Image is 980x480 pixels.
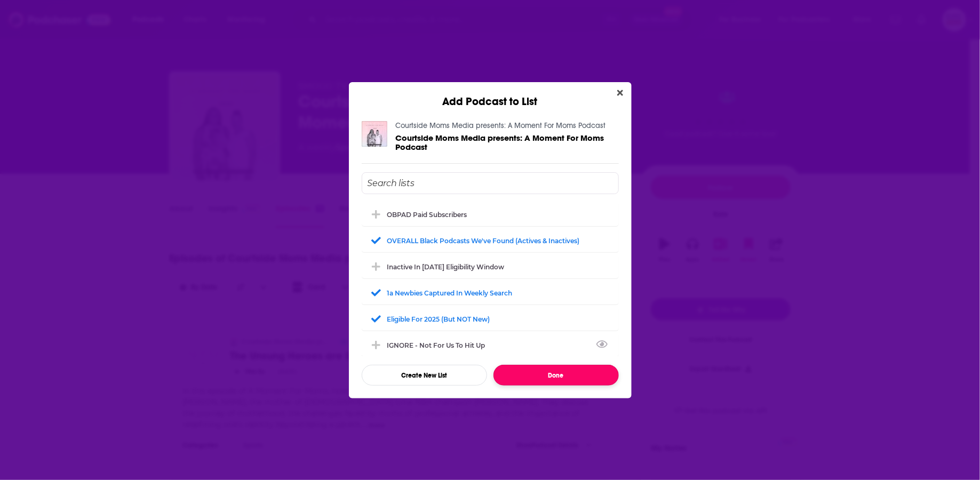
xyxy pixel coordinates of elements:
div: Add Podcast to List [349,82,632,108]
a: Courtside Moms Media presents: A Moment For Moms Podcast [396,121,606,130]
div: Eligible for 2025 (but NOT new) [387,315,490,323]
div: Inactive in 2025 eligibility window [362,255,619,278]
div: OVERALL Black podcasts we've found (actives & inactives) [362,229,619,252]
div: OBPAD paid subscribers [362,203,619,226]
div: 1a Newbies captured in weekly search [362,281,619,305]
span: Courtside Moms Media presents: A Moment For Moms Podcast [396,133,604,152]
div: Eligible for 2025 (but NOT new) [362,307,619,331]
div: Add Podcast To List [362,172,619,386]
div: Inactive in [DATE] eligibility window [387,263,505,271]
button: Create New List [362,365,487,386]
button: View Link [485,347,492,348]
div: IGNORE - not for us to hit up [362,333,619,357]
div: OVERALL Black podcasts we've found (actives & inactives) [387,237,580,245]
a: Courtside Moms Media presents: A Moment For Moms Podcast [396,133,619,151]
input: Search lists [362,172,619,194]
button: Done [493,365,619,386]
button: Close [613,86,627,100]
img: Courtside Moms Media presents: A Moment For Moms Podcast [362,121,387,147]
div: IGNORE - not for us to hit up [387,341,492,349]
div: 1a Newbies captured in weekly search [387,289,513,297]
div: OBPAD paid subscribers [387,211,467,219]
